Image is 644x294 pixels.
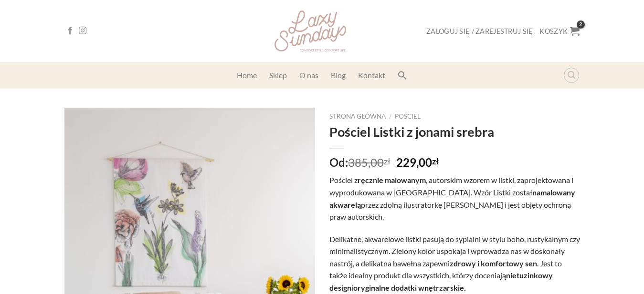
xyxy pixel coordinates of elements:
[539,20,580,41] a: Koszyk
[79,27,86,35] a: Follow on Instagram
[329,233,580,294] p: Delikatne, akwarelowe listki pasują do sypialni w stylu boho, rustykalnym czy minimalistycznym. Z...
[353,283,466,292] strong: oryginalne dodatki wnętrzarskie.
[358,175,426,184] strong: ręcznie malowanym
[539,27,568,35] span: Koszyk
[426,27,533,35] span: Zaloguj się / Zarejestruj się
[329,155,348,169] span: Od:
[274,10,346,51] img: Lazy Sundays
[269,67,287,84] a: Sklep
[329,174,580,223] p: Pościel z , autorskim wzorem w listki, zaprojektowana i wyprodukowana w [GEOGRAPHIC_DATA]. Wzór L...
[358,67,385,84] a: Kontakt
[299,67,318,84] a: O nas
[329,123,580,140] h1: Pościel Listki z jonami srebra
[237,67,257,84] a: Home
[398,66,407,85] a: Search Icon Link
[384,157,391,165] span: zł
[348,155,391,169] bdi: 385,00
[398,71,407,80] svg: Search
[395,112,421,120] a: Pościel
[432,157,439,165] span: zł
[450,259,537,268] strong: zdrowy i komfortowy sen
[426,22,533,40] a: Zaloguj się / Zarejestruj się
[66,27,74,35] a: Follow on Facebook
[329,112,386,120] a: Strona główna
[564,68,579,83] a: Wyszukiwarka
[331,67,346,84] a: Blog
[396,155,439,169] bdi: 229,00
[389,112,391,120] span: /
[329,188,575,209] strong: namalowany akwarelą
